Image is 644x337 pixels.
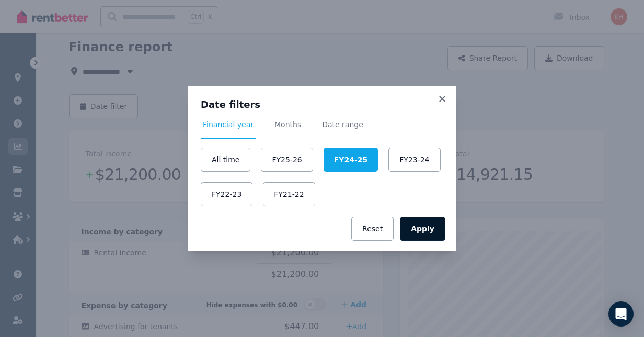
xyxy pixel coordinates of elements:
button: FY22-23 [201,182,252,206]
button: FY21-22 [263,182,315,206]
button: Reset [351,217,394,241]
span: Date range [322,119,363,130]
button: FY24-25 [324,148,378,172]
span: Months [274,119,301,130]
button: FY25-26 [261,148,313,172]
h3: Date filters [201,98,443,111]
button: All time [201,148,250,172]
button: Apply [400,217,445,241]
nav: Tabs [201,119,443,139]
button: FY23-24 [388,148,440,172]
div: Open Intercom Messenger [608,301,634,327]
span: Financial year [203,119,254,130]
